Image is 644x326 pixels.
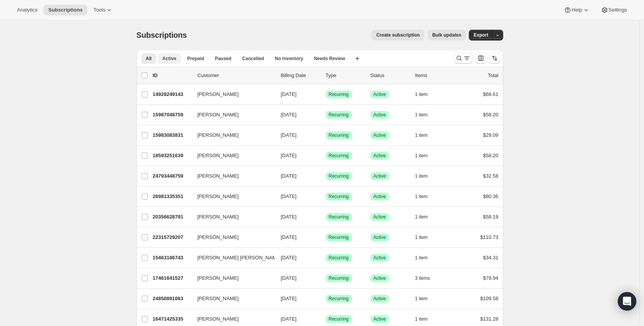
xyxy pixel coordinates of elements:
[428,30,466,40] button: Bulk updates
[415,275,430,281] span: 3 items
[329,316,349,322] span: Recurring
[374,91,386,97] span: Active
[153,213,191,221] p: 20356628791
[618,292,636,311] div: Open Intercom Messenger
[17,7,37,13] span: Analytics
[475,53,486,64] button: Customize table column order and visibility
[153,109,499,120] div: 15987048759[PERSON_NAME][DATE]SuccessRecurringSuccessActive1 item$58.20
[153,130,499,141] div: 15983083831[PERSON_NAME][DATE]SuccessRecurringSuccessActive1 item$29.09
[162,55,176,62] span: Active
[193,272,270,284] button: [PERSON_NAME]
[281,153,297,158] span: [DATE]
[374,193,386,200] span: Active
[198,111,239,119] span: [PERSON_NAME]
[281,72,319,79] p: Billing Date
[374,296,386,302] span: Active
[415,112,428,118] span: 1 item
[483,91,499,97] span: $68.61
[198,213,239,221] span: [PERSON_NAME]
[198,193,239,200] span: [PERSON_NAME]
[374,255,386,261] span: Active
[275,55,303,62] span: No inventory
[281,316,297,322] span: [DATE]
[415,193,428,200] span: 1 item
[374,214,386,220] span: Active
[415,314,436,324] button: 1 item
[198,274,239,282] span: [PERSON_NAME]
[153,72,499,79] div: IDCustomerBilling DateTypeStatusItemsTotal
[415,255,428,261] span: 1 item
[329,296,349,302] span: Recurring
[137,31,187,39] span: Subscriptions
[415,132,428,138] span: 1 item
[153,111,191,119] p: 15987048759
[483,132,499,138] span: $29.09
[198,131,239,139] span: [PERSON_NAME]
[415,191,436,202] button: 1 item
[153,252,499,263] div: 15463186743[PERSON_NAME] [PERSON_NAME][DATE]SuccessRecurringSuccessActive1 item$34.31
[415,252,436,263] button: 1 item
[415,150,436,161] button: 1 item
[374,234,386,240] span: Active
[198,254,281,262] span: [PERSON_NAME] [PERSON_NAME]
[153,273,499,284] div: 17461641527[PERSON_NAME][DATE]SuccessRecurringSuccessActive3 items$79.94
[198,152,239,160] span: [PERSON_NAME]
[281,91,297,97] span: [DATE]
[198,91,239,98] span: [PERSON_NAME]
[415,232,436,243] button: 1 item
[415,273,439,284] button: 3 items
[281,275,297,281] span: [DATE]
[153,295,191,302] p: 24850891063
[281,132,297,138] span: [DATE]
[415,296,428,302] span: 1 item
[153,150,499,161] div: 18593251639[PERSON_NAME][DATE]SuccessRecurringSuccessActive1 item$58.20
[329,91,349,97] span: Recurring
[571,7,582,13] span: Help
[12,5,42,15] button: Analytics
[146,55,152,62] span: All
[193,313,270,325] button: [PERSON_NAME]
[153,171,499,181] div: 24793448759[PERSON_NAME][DATE]SuccessRecurringSuccessActive1 item$32.58
[153,232,499,243] div: 22315729207[PERSON_NAME][DATE]SuccessRecurringSuccessActive1 item$110.73
[281,255,297,260] span: [DATE]
[193,170,270,182] button: [PERSON_NAME]
[187,55,204,62] span: Prepaid
[329,255,349,261] span: Recurring
[153,152,191,160] p: 18593251639
[44,5,87,15] button: Subscriptions
[483,153,499,158] span: $58.20
[193,88,270,101] button: [PERSON_NAME]
[374,316,386,322] span: Active
[326,72,364,79] div: Type
[153,212,499,222] div: 20356628791[PERSON_NAME][DATE]SuccessRecurringSuccessActive1 item$58.19
[609,7,627,13] span: Settings
[198,315,239,323] span: [PERSON_NAME]
[198,172,239,180] span: [PERSON_NAME]
[153,191,499,202] div: 26981335351[PERSON_NAME][DATE]SuccessRecurringSuccessActive1 item$80.36
[281,214,297,220] span: [DATE]
[153,315,191,323] p: 16471425335
[193,129,270,141] button: [PERSON_NAME]
[153,234,191,241] p: 22315729207
[480,316,499,322] span: $131.28
[374,112,386,118] span: Active
[329,173,349,179] span: Recurring
[374,132,386,138] span: Active
[415,293,436,304] button: 1 item
[415,316,428,322] span: 1 item
[483,214,499,220] span: $58.19
[198,72,275,79] p: Customer
[415,72,454,79] div: Items
[559,5,594,15] button: Help
[374,275,386,281] span: Active
[329,193,349,200] span: Recurring
[193,150,270,162] button: [PERSON_NAME]
[415,89,436,100] button: 1 item
[281,234,297,240] span: [DATE]
[193,109,270,121] button: [PERSON_NAME]
[370,72,409,79] p: Status
[376,32,420,38] span: Create subscription
[483,193,499,199] span: $80.36
[153,274,191,282] p: 17461641527
[193,190,270,203] button: [PERSON_NAME]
